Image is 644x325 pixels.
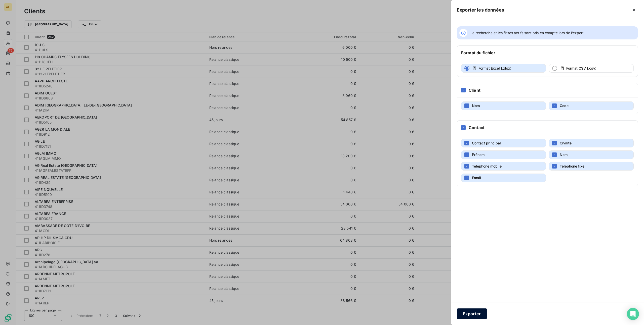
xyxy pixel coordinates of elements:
span: Contact principal [472,141,501,145]
span: Nom [560,152,568,157]
h6: Client [469,87,480,93]
button: Prénom [461,150,546,159]
button: Nom [461,101,546,110]
span: Email [472,176,481,180]
span: Téléphone mobile [472,164,502,168]
button: Email [461,174,546,182]
button: Téléphone mobile [461,162,546,171]
h6: Contact [469,125,485,131]
button: Format CSV (.csv) [549,64,634,73]
span: Nom [472,103,480,108]
span: Prénom [472,152,485,157]
h6: Format du fichier [461,50,496,56]
span: La recherche et les filtres actifs sont pris en compte lors de l’export. [470,30,585,35]
button: Civilité [549,139,634,147]
button: Exporter [457,308,487,319]
span: Code [560,103,569,108]
span: Format CSV (.csv) [566,66,596,70]
button: Format Excel (.xlsx) [461,64,546,73]
button: Code [549,101,634,110]
span: Téléphone fixe [560,164,584,168]
h5: Exporter les données [457,7,504,14]
button: Téléphone fixe [549,162,634,171]
button: Nom [549,150,634,159]
div: Open Intercom Messenger [627,308,639,320]
button: Contact principal [461,139,546,147]
span: Civilité [560,141,572,145]
span: Format Excel (.xlsx) [478,66,511,70]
